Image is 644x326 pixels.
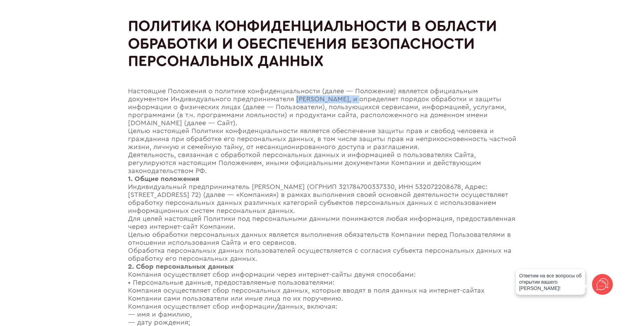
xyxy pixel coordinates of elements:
[128,263,234,270] strong: 2. Сбор персональных данных
[128,215,516,231] div: Для целей настоящей Политики под персональными данными понимаются любая информация, предоставленн...
[128,175,199,182] strong: 1. Общие положения
[128,183,516,215] div: Индивидуальный предприниматель [PERSON_NAME] (ОГРНИП 321784700337330, ИНН 532072208678, Адрес: [S...
[128,151,516,175] div: Деятельность, связанная с обработкой персональных данных и информацией о пользователях Сайта, рег...
[128,287,516,303] div: Компания осуществляет сбор персональных данных, которые вводят в поля данных на интернет-сайтах К...
[128,127,516,151] div: Целью настоящей Политики конфиденциальности является обеспечение защиты прав и свобод человека и ...
[128,231,516,247] div: Целью обработки персональных данных является выполнения обязательств Компании перед Пользователям...
[128,279,516,287] div: • Персональные данные, предоставляемые пользователями:
[128,17,516,70] h1: Политика конфиденциальности в области обработки и обеспечения безопасности персональных данных
[128,247,516,263] div: Обработка персональных данных пользователей осуществляется с согласия субъекта персональных данны...
[128,271,516,279] div: Компания осуществляет сбор информации через интернет-сайты двумя способами:
[128,87,516,127] div: Настоящие Положения о политике конфиденциальности (далее — Положение) является официальным докуме...
[128,303,516,311] div: Компания осуществляет сбор информации/данных, включая:
[516,269,585,295] div: Ответим на все вопросы об открытии вашего [PERSON_NAME]!
[128,311,516,319] div: — имя и фамилию,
